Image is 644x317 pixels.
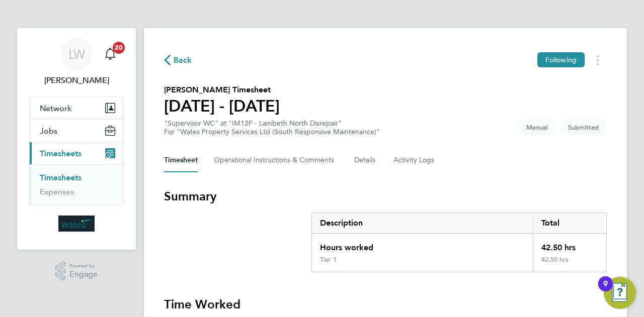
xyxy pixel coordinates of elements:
div: For "Wates Property Services Ltd (South Responsive Maintenance)" [164,128,380,136]
div: Timesheets [30,164,123,205]
span: Back [174,54,192,66]
button: Activity Logs [393,148,436,172]
a: 20 [100,38,120,70]
button: Timesheets Menu [589,52,607,68]
button: Jobs [30,120,123,142]
span: Network [40,103,71,113]
button: Operational Instructions & Comments [214,148,338,172]
h2: [PERSON_NAME] Timesheet [164,84,280,96]
img: wates-logo-retina.png [58,216,95,232]
span: Lauren Wood [29,74,124,86]
h1: [DATE] - [DATE] [164,96,280,116]
a: LW[PERSON_NAME] [29,38,124,86]
button: Timesheets [30,142,123,164]
div: "Supervisor WC" at "IM12F - Lambeth North Disrepair" [164,119,380,136]
div: 42.50 hrs [533,234,606,256]
button: Network [30,97,123,119]
button: Following [537,52,585,67]
div: Total [533,213,606,233]
a: Timesheets [40,173,82,182]
span: 20 [113,42,125,54]
span: This timesheet is Submitted. [560,119,607,136]
button: Timesheet [164,148,198,172]
div: Summary [311,213,607,272]
span: Following [545,55,577,64]
h3: Summary [164,188,607,204]
button: Open Resource Center, 9 new notifications [604,277,636,309]
button: Details [354,148,377,172]
a: Powered byEngage [55,262,98,281]
span: LW [68,48,85,61]
span: Timesheets [40,149,82,158]
div: Description [312,213,533,233]
span: This timesheet was manually created. [518,119,556,136]
div: 42.50 hrs [533,256,606,272]
a: Expenses [40,187,74,196]
div: 9 [603,284,608,297]
h3: Time Worked [164,296,607,312]
button: Back [164,54,192,66]
a: Go to home page [29,216,124,232]
div: Tier 1 [320,256,337,264]
nav: Main navigation [17,28,136,250]
div: Hours worked [312,234,533,256]
span: Powered by [69,262,98,270]
span: Jobs [40,126,57,136]
span: Engage [69,270,98,279]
